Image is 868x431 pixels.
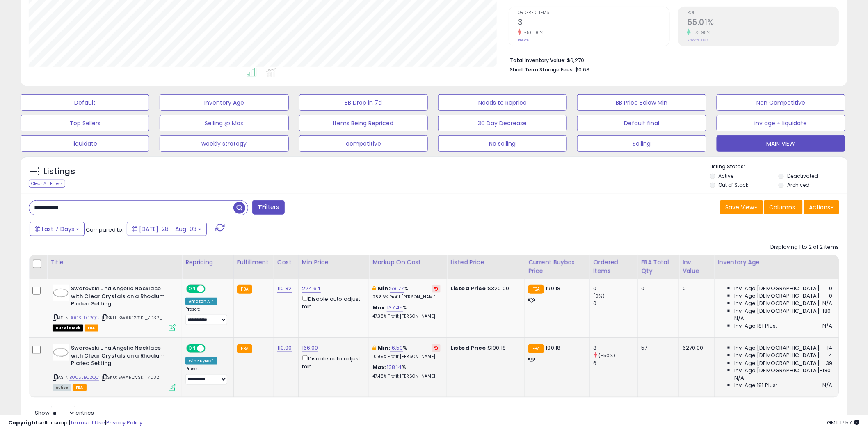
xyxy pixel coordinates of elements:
[53,384,71,391] span: All listings currently available for purchase on Amazon
[302,294,363,310] div: Disable auto adjust min
[717,135,845,152] button: MAIN VIEW
[826,360,833,367] span: 39
[683,285,708,292] div: 0
[594,360,638,367] div: 6
[450,284,488,292] b: Listed Price:
[21,94,149,111] button: Default
[372,314,441,319] p: 47.38% Profit [PERSON_NAME]
[528,285,544,294] small: FBA
[510,57,566,64] b: Total Inventory Value:
[764,200,803,214] button: Columns
[450,344,519,352] div: $190.18
[378,344,390,352] b: Min:
[438,94,567,111] button: Needs to Reprice
[187,345,197,352] span: ON
[53,285,176,330] div: ASIN:
[387,363,402,371] a: 138.14
[302,354,363,370] div: Disable auto adjust min
[823,382,833,389] span: N/A
[21,115,149,131] button: Top Sellers
[237,258,270,267] div: Fulfillment
[372,354,441,360] p: 10.99% Profit [PERSON_NAME]
[771,243,839,251] div: Displaying 1 to 2 of 2 items
[204,345,217,352] span: OFF
[577,135,706,152] button: Selling
[372,258,443,267] div: Markup on Cost
[302,284,321,293] a: 224.64
[829,292,833,300] span: 0
[299,115,428,131] button: Items Being Repriced
[641,344,673,352] div: 57
[390,284,404,293] a: 58.77
[185,298,217,305] div: Amazon AI *
[372,364,441,379] div: %
[187,286,197,293] span: ON
[641,258,676,275] div: FBA Total Qty
[237,285,252,294] small: FBA
[829,285,833,292] span: 0
[35,409,94,417] span: Show: entries
[299,94,428,111] button: BB Drop in 7d
[69,314,99,321] a: B00SJEO2QC
[252,200,284,215] button: Filters
[687,38,708,43] small: Prev: 20.08%
[73,384,87,391] span: FBA
[575,66,589,73] span: $0.63
[160,94,288,111] button: Inventory Age
[717,94,845,111] button: Non Competitive
[302,344,318,352] a: 166.00
[450,258,521,267] div: Listed Price
[8,419,142,427] div: seller snap | |
[719,181,749,188] label: Out of Stock
[8,419,38,426] strong: Copyright
[277,284,292,293] a: 110.32
[106,419,142,426] a: Privacy Policy
[204,286,217,293] span: OFF
[185,258,230,267] div: Repricing
[577,115,706,131] button: Default final
[787,181,809,188] label: Archived
[521,30,544,36] small: -50.00%
[237,344,252,353] small: FBA
[594,293,605,299] small: (0%)
[21,135,149,152] button: liquidate
[683,344,708,352] div: 6270.00
[70,419,105,426] a: Terms of Use
[50,258,178,267] div: Title
[510,66,574,73] b: Short Term Storage Fees:
[53,344,69,361] img: 31KC1IjU5JL._SL40_.jpg
[42,225,74,233] span: Last 7 Days
[185,307,227,325] div: Preset:
[594,344,638,352] div: 3
[734,344,821,352] span: Inv. Age [DEMOGRAPHIC_DATA]:
[734,374,744,382] span: N/A
[302,258,365,267] div: Min Price
[734,307,832,315] span: Inv. Age [DEMOGRAPHIC_DATA]-180:
[277,258,295,267] div: Cost
[160,115,288,131] button: Selling @ Max
[299,135,428,152] button: competitive
[827,344,833,352] span: 14
[691,30,710,36] small: 173.95%
[734,292,821,300] span: Inv. Age [DEMOGRAPHIC_DATA]:
[823,300,833,307] span: N/A
[378,284,390,292] b: Min:
[827,419,860,426] span: 2025-08-11 17:57 GMT
[185,366,227,385] div: Preset:
[823,322,833,330] span: N/A
[185,357,217,365] div: Win BuyBox *
[518,11,669,15] span: Ordered Items
[372,294,441,300] p: 28.86% Profit [PERSON_NAME]
[127,222,207,236] button: [DATE]-28 - Aug-03
[518,38,529,43] small: Prev: 6
[372,304,441,319] div: %
[829,352,833,359] span: 4
[29,180,65,188] div: Clear All Filters
[734,315,744,322] span: N/A
[387,304,403,312] a: 137.45
[683,258,711,275] div: Inv. value
[734,352,821,359] span: Inv. Age [DEMOGRAPHIC_DATA]:
[372,363,387,371] b: Max:
[69,374,99,381] a: B00SJEO2QC
[101,374,160,381] span: | SKU: SWAROVSKI_7032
